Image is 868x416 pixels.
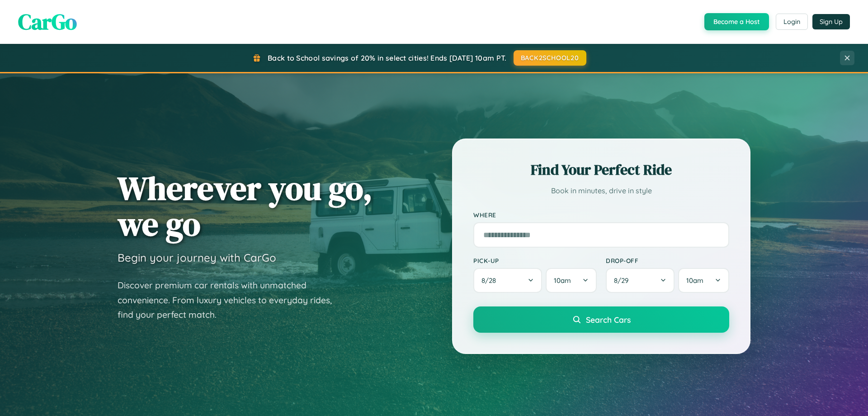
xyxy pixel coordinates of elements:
span: 8 / 29 [614,276,633,285]
h3: Begin your journey with CarGo [118,251,276,264]
span: CarGo [18,7,77,37]
button: 10am [678,268,729,293]
button: Sign Up [812,14,850,29]
span: 10am [686,276,703,285]
span: 8 / 28 [481,276,500,285]
span: Search Cars [586,315,631,325]
h2: Find Your Perfect Ride [473,160,729,180]
span: Back to School savings of 20% in select cities! Ends [DATE] 10am PT. [268,53,506,62]
p: Book in minutes, drive in style [473,184,729,197]
button: 10am [546,268,597,293]
label: Pick-up [473,257,597,264]
button: 8/28 [473,268,542,293]
span: 10am [554,276,571,285]
p: Discover premium car rentals with unmatched convenience. From luxury vehicles to everyday rides, ... [118,278,344,322]
button: Become a Host [704,13,769,30]
h1: Wherever you go, we go [118,170,373,242]
button: Search Cars [473,306,729,333]
button: Login [776,14,808,30]
label: Where [473,211,729,219]
label: Drop-off [606,257,729,264]
button: BACK2SCHOOL20 [514,50,586,66]
button: 8/29 [606,268,675,293]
